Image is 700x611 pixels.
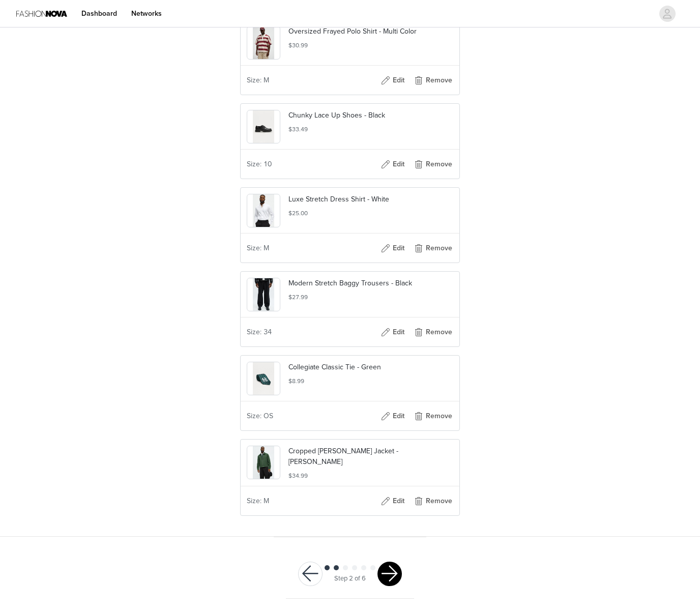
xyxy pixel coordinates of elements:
button: Remove [413,324,453,340]
p: Modern Stretch Baggy Trousers - Black [288,278,453,288]
img: product image [253,26,275,59]
span: Size: M [247,496,269,506]
button: Edit [372,493,413,509]
button: Remove [413,493,453,509]
span: Size: M [247,243,269,253]
button: Edit [372,72,413,89]
button: Remove [413,408,453,424]
h5: $34.99 [288,471,453,480]
img: product image [253,446,275,479]
h5: $25.00 [288,209,453,218]
button: Edit [372,240,413,256]
button: Edit [372,324,413,340]
button: Remove [413,72,453,89]
button: Remove [413,156,453,172]
p: Collegiate Classic Tie - Green [288,362,453,372]
span: Size: 10 [247,159,272,169]
p: Oversized Frayed Polo Shirt - Multi Color [288,26,453,37]
h5: $8.99 [288,376,453,386]
h5: $27.99 [288,293,453,302]
span: Size: OS [247,411,273,421]
h5: $33.49 [288,125,453,134]
a: Networks [125,2,168,25]
img: product image [253,194,275,227]
button: Edit [372,408,413,424]
img: product image [253,278,274,311]
span: Size: M [247,75,269,85]
img: product image [253,362,275,395]
button: Remove [413,240,453,256]
h5: $30.99 [288,41,453,50]
img: product image [253,110,275,143]
div: Step 2 of 6 [334,574,366,584]
a: Dashboard [75,2,123,25]
img: Fashion Nova Logo [16,2,67,25]
button: Edit [372,156,413,172]
p: Cropped [PERSON_NAME] Jacket - [PERSON_NAME] [288,446,453,467]
p: Luxe Stretch Dress Shirt - White [288,194,453,205]
p: Chunky Lace Up Shoes - Black [288,110,453,121]
div: avatar [662,6,672,22]
span: Size: 34 [247,327,272,337]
